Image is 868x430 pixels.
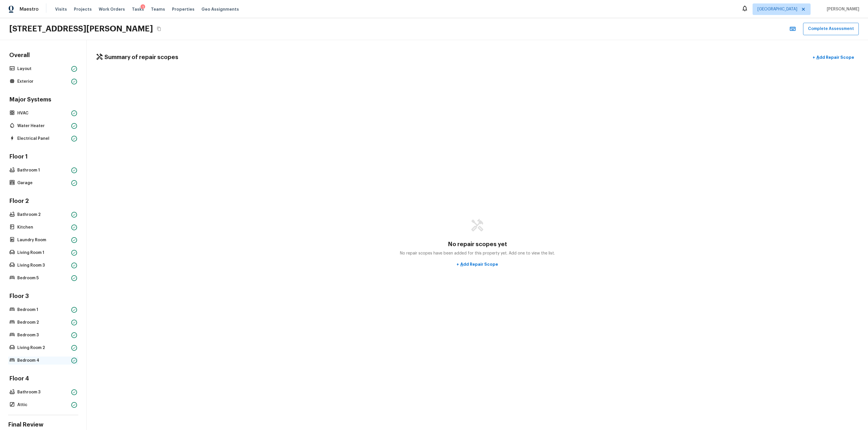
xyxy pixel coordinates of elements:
[448,235,507,248] h4: No repair scopes yet
[17,263,69,268] p: Living Room 3
[132,7,144,11] span: Tasks
[803,23,859,35] button: Complete Assessment
[17,358,69,363] p: Bedroom 4
[824,6,859,12] span: [PERSON_NAME]
[151,6,165,12] span: Teams
[17,275,69,281] p: Bedroom 5
[17,345,69,351] p: Living Room 2
[17,320,69,325] p: Bedroom 2
[8,52,78,60] h4: Overall
[8,96,78,105] h4: Major Systems
[400,250,555,256] p: No repair scopes have been added for this property yet. Add one to view the list.
[17,180,69,186] p: Garage
[99,6,125,12] span: Work Orders
[17,225,69,230] p: Kitchen
[8,293,78,301] h4: Floor 3
[8,153,78,162] h4: Floor 1
[17,167,69,173] p: Bathroom 1
[17,212,69,218] p: Bathroom 2
[8,197,78,206] h4: Floor 2
[757,6,797,12] span: [GEOGRAPHIC_DATA]
[17,79,69,84] p: Exterior
[815,54,854,60] p: Add Repair Scope
[17,332,69,338] p: Bedroom 3
[9,24,153,34] h2: [STREET_ADDRESS][PERSON_NAME]
[17,307,69,313] p: Bedroom 1
[201,6,239,12] span: Geo Assignments
[17,237,69,243] p: Laundry Room
[104,54,178,61] h4: Summary of repair scopes
[17,123,69,129] p: Water Heater
[17,66,69,72] p: Layout
[155,25,163,33] button: Copy Address
[459,261,498,267] p: Add Repair Scope
[17,110,69,116] p: HVAC
[452,259,503,270] button: +Add Repair Scope
[8,421,78,429] h4: Final Review
[17,389,69,395] p: Bathroom 3
[8,375,78,384] h4: Floor 4
[141,4,145,10] div: 1
[20,6,39,12] span: Maestro
[17,136,69,142] p: Electrical Panel
[17,402,69,408] p: Attic
[74,6,92,12] span: Projects
[17,250,69,256] p: Living Room 1
[55,6,67,12] span: Visits
[172,6,194,12] span: Properties
[808,52,859,63] button: +Add Repair Scope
